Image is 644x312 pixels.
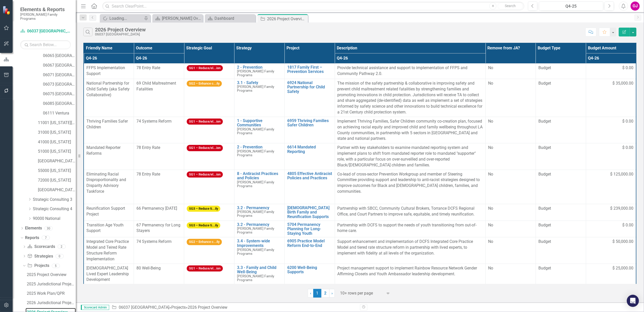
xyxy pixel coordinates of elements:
a: 06037 [GEOGRAPHIC_DATA] [119,305,169,310]
td: Double-Click to Edit Right Click for Context Menu [284,63,335,79]
td: Double-Click to Edit [184,143,234,170]
a: Elements [25,225,42,231]
a: 5704 Permanency Planning for Long-Staying Youth [287,222,332,236]
span: Search [505,4,516,8]
div: [PERSON_NAME] Overview [162,15,202,22]
td: Double-Click to Edit [486,204,536,221]
p: The mission of the safety partnership & collaborative is improving safety and prevent child maltr... [338,81,483,115]
td: Double-Click to Edit [586,117,636,143]
a: 06067 [GEOGRAPHIC_DATA] [43,63,76,68]
span: $ 0.00 [622,119,633,124]
td: Double-Click to Edit [134,63,184,79]
a: Strategic Consulting 4 [33,206,76,212]
span: No [488,119,493,124]
span: SG1 – Reduce/el...ion [187,145,223,151]
a: Scorecards [27,244,55,250]
span: Mandated Reporter Reforms [86,145,121,156]
span: Scorecard Admin [81,305,109,310]
a: 72000 [US_STATE] [38,178,76,183]
td: Double-Click to Edit [84,264,134,284]
td: Double-Click to Edit [84,237,134,264]
td: Double-Click to Edit Right Click for Context Menu [234,143,284,170]
p: Partnership with DCFS to support the needs of youth transitioning from out-of-home care. [338,222,483,234]
td: Double-Click to Edit [335,63,485,79]
td: Double-Click to Edit [536,117,586,143]
span: 1 [313,289,321,298]
td: Double-Click to Edit Right Click for Context Menu [284,117,335,143]
span: 74 Systems Reform [136,119,172,124]
span: $ 50,000.00 [612,239,633,245]
button: Search [498,3,523,10]
td: Double-Click to Edit [184,204,234,221]
div: Q4-25 [541,3,602,9]
td: Double-Click to Edit Right Click for Context Menu [234,170,284,204]
a: [GEOGRAPHIC_DATA] [38,187,76,193]
p: Provide technical assistance and support to implementation of FFPS and Community Pathway 2.0. [338,65,483,77]
span: 80 Well-Being [136,266,161,270]
span: FFPS Implementation Support [86,65,125,76]
a: 2 - Prevention [237,65,282,70]
a: 31000 [US_STATE] [38,130,76,135]
span: Budget [538,265,583,271]
td: Double-Click to Edit [335,237,485,264]
td: Double-Click to Edit [134,237,184,264]
span: Elements & Reports [20,6,71,12]
span: 66 Permanency [DATE] [136,206,177,211]
a: 3.2 - Permanency [237,206,282,210]
td: Double-Click to Edit [335,170,485,204]
div: 0 [56,254,64,258]
span: No [488,206,493,211]
span: $ 239,000.00 [610,206,633,211]
td: Double-Click to Edit [84,117,134,143]
span: Budget [538,171,583,177]
div: 2026 Project Overview [188,305,227,310]
td: Double-Click to Edit [134,204,184,221]
div: 2025 Jurisdictional Projects Assessment [27,282,76,286]
td: Double-Click to Edit [84,63,134,79]
a: 11001 [US_STATE][GEOGRAPHIC_DATA] [38,120,76,126]
span: [PERSON_NAME] Family Programs [237,226,274,234]
span: No [488,81,493,86]
td: Double-Click to Edit [486,63,536,79]
td: Double-Click to Edit Right Click for Context Menu [234,237,284,264]
div: 2026 Project Overview [267,16,307,22]
span: $ 0.00 [622,145,633,151]
a: 90000 National [33,216,76,222]
a: 06037 [GEOGRAPHIC_DATA] [20,28,71,34]
span: No [488,239,493,244]
a: Projects [27,263,49,269]
td: Double-Click to Edit [184,170,234,204]
td: Double-Click to Edit [586,264,636,284]
a: 06085 [GEOGRAPHIC_DATA][PERSON_NAME] [43,101,76,107]
a: 2025 Jurisdictional Projects Assessment [26,280,76,288]
td: Double-Click to Edit [536,204,586,221]
td: Double-Click to Edit [586,204,636,221]
span: › [331,291,333,296]
a: 2025 Work Plan/QPR [26,289,76,297]
div: 2025 Project Overview [27,272,76,277]
td: Double-Click to Edit Right Click for Context Menu [284,143,335,170]
p: Support enhancement and implementation of DCFS Integrated Core Practice Model and tiered rate str... [338,239,483,256]
td: Double-Click to Edit Right Click for Context Menu [284,221,335,237]
td: Double-Click to Edit [184,79,234,117]
span: 69 Child Maltreatment Fatalities [136,81,176,91]
div: Dashboard [214,15,254,22]
a: Dashboard [206,15,254,22]
span: SG1 – Reduce/el...ion [187,171,223,178]
td: Double-Click to Edit [84,170,134,204]
span: SG2 – Enhance c...ily [187,239,222,245]
span: [PERSON_NAME] Family Programs [237,69,274,77]
span: No [488,223,493,227]
td: Double-Click to Edit Right Click for Context Menu [234,204,284,221]
div: OJ [631,2,640,11]
td: Double-Click to Edit Right Click for Context Menu [234,117,284,143]
td: Double-Click to Edit Right Click for Context Menu [234,79,284,117]
a: [GEOGRAPHIC_DATA][US_STATE] [38,158,76,164]
span: [PERSON_NAME] Family Programs [237,248,274,256]
td: Double-Click to Edit [536,79,586,117]
a: [DEMOGRAPHIC_DATA] Birth Family and Reunification Supports [287,206,332,219]
a: 8 - Antiracist Practices and Policies [237,171,282,180]
span: 78 Entry Rate [136,172,160,177]
small: [PERSON_NAME] Family Programs [20,12,71,21]
a: Strategic Consulting 3 [33,197,76,203]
